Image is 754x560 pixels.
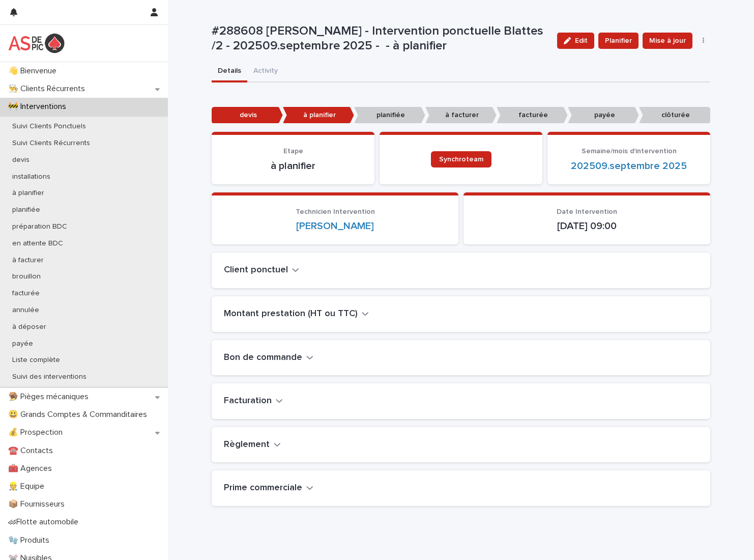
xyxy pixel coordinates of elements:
span: Etape [283,148,303,155]
p: devis [4,156,38,164]
a: Synchroteam [431,151,491,167]
p: 🧤 Produits [4,536,57,545]
h2: Facturation [224,396,272,407]
h2: Client ponctuel [224,265,288,276]
h2: Règlement [224,439,270,451]
button: Client ponctuel [224,265,299,276]
p: 🧰 Agences [4,464,60,473]
p: 😃 Grands Comptes & Commanditaires [4,410,155,419]
p: Liste complète [4,356,68,365]
p: 🏎Flotte automobile [4,517,86,527]
p: à déposer [4,323,54,331]
p: facturée [4,289,48,298]
p: planifiée [4,206,48,214]
p: 🚧 Interventions [4,102,74,111]
p: en attente BDC [4,239,71,248]
span: Edit [575,37,588,44]
p: annulée [4,306,47,315]
span: Mise à jour [649,36,686,46]
span: Synchroteam [439,156,483,163]
h2: Prime commerciale [224,483,302,494]
p: devis [212,107,283,124]
p: à planifier [4,189,52,198]
p: ☎️ Contacts [4,446,61,456]
button: Prime commerciale [224,483,313,494]
p: 💰 Prospection [4,428,71,437]
h2: Montant prestation (HT ou TTC) [224,309,358,320]
p: Suivi Clients Récurrents [4,139,98,148]
span: Date Intervention [557,208,617,215]
span: Planifier [605,36,632,46]
p: clôturée [639,107,710,124]
p: Suivi des interventions [4,373,95,381]
img: yKcqic14S0S6KrLdrqO6 [8,33,65,53]
p: 🪤 Pièges mécaniques [4,392,97,402]
button: Montant prestation (HT ou TTC) [224,309,369,320]
span: Technicien Intervention [296,208,375,215]
p: [DATE] 09:00 [476,220,698,232]
p: à planifier [224,160,362,172]
p: à facturer [425,107,497,124]
h2: Bon de commande [224,352,302,363]
p: planifiée [354,107,425,124]
button: Planifier [598,33,639,49]
p: 👨‍🍳 Clients Récurrents [4,84,93,94]
p: Suivi Clients Ponctuels [4,122,94,131]
p: brouillon [4,272,49,281]
button: Bon de commande [224,352,313,363]
button: Edit [557,33,594,49]
p: à facturer [4,256,52,265]
button: Mise à jour [643,33,692,49]
button: Activity [247,61,284,82]
p: préparation BDC [4,222,75,231]
p: #288608 [PERSON_NAME] - Intervention ponctuelle Blattes /2 - 202509.septembre 2025 - - à planifier [212,24,549,53]
button: Règlement [224,439,281,451]
p: 👷 Equipe [4,482,52,491]
a: [PERSON_NAME] [296,220,374,232]
p: payée [568,107,639,124]
p: payée [4,340,41,348]
button: Facturation [224,396,283,407]
p: 👋 Bienvenue [4,66,65,76]
p: facturée [497,107,568,124]
p: 📦 Fournisseurs [4,499,73,509]
a: 202509.septembre 2025 [571,160,687,172]
p: installations [4,173,59,181]
p: à planifier [283,107,354,124]
span: Semaine/mois d'intervention [582,148,677,155]
button: Details [212,61,247,82]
